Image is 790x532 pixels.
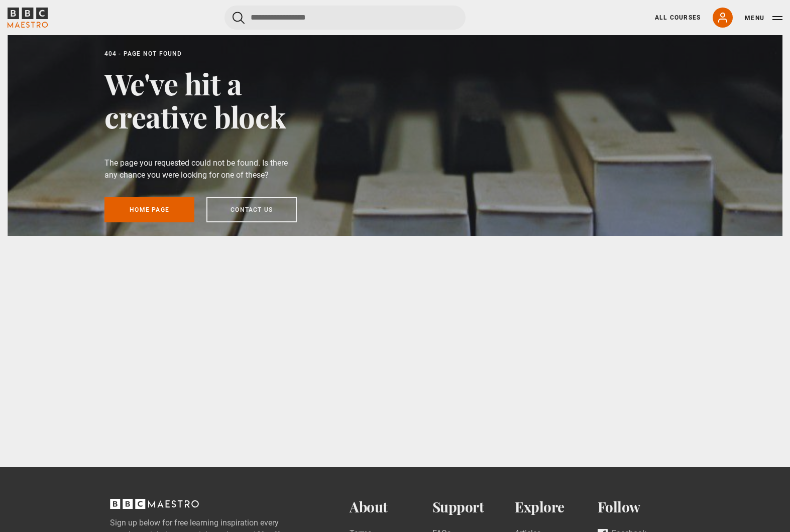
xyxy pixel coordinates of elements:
a: Contact us [206,197,297,222]
svg: BBC Maestro, back to top [110,499,199,509]
h2: Explore [515,499,598,515]
h2: Follow [598,499,681,515]
svg: BBC Maestro [8,8,48,28]
h2: About [350,499,432,515]
p: The page you requested could not be found. Is there any chance you were looking for one of these? [104,157,297,181]
h2: Support [432,499,515,515]
a: BBC Maestro, back to top [110,502,199,512]
button: Submit the search query [233,12,245,24]
button: Toggle navigation [745,13,782,23]
a: Home page [104,197,195,222]
div: 404 - Page Not Found [104,49,297,59]
h1: We've hit a creative block [104,67,297,133]
a: All Courses [655,13,701,22]
input: Search [224,6,466,30]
